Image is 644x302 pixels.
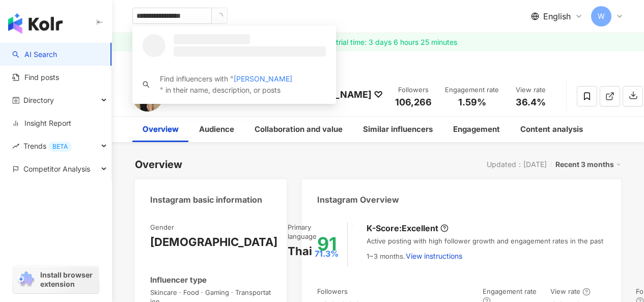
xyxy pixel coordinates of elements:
img: logo [8,13,63,34]
div: Collaboration and value [255,123,343,135]
div: Updated：[DATE] [487,160,547,169]
div: BETA [48,142,72,152]
div: Gender [150,223,174,232]
div: Recent 3 months [555,158,621,171]
div: Overview [143,123,179,135]
a: searchAI Search [12,49,57,60]
div: View rate [511,85,550,95]
a: Find posts [12,72,59,83]
div: Influencer type [150,274,207,285]
span: 1.59% [458,97,486,107]
span: search [143,81,150,88]
div: Engagement rate [445,85,499,95]
div: Instagram basic information [150,194,262,205]
a: chrome extensionInstall browser extension [13,266,99,293]
span: [PERSON_NAME] [234,74,292,83]
div: View rate [550,287,591,296]
span: Competitor Analysis [23,157,90,180]
span: Trends [23,134,72,157]
span: 106,266 [395,97,432,107]
div: Followers [394,85,433,95]
div: Thai [288,243,312,259]
span: loading [215,12,224,20]
div: [DEMOGRAPHIC_DATA] [150,234,277,250]
div: Followers [317,287,348,296]
a: Insight Report [12,118,71,128]
span: W [598,11,605,22]
span: View instructions [406,252,462,260]
div: Content analysis [520,123,583,135]
span: 36.4% [516,97,546,107]
div: Engagement [453,123,500,135]
div: Overview [135,157,182,172]
a: Remaining trial time: 3 days 6 hours 25 minutes [112,33,644,51]
span: Install browser extension [40,270,96,289]
div: Audience [199,123,234,135]
div: Primary language [288,223,339,241]
span: 71.3% [315,248,339,259]
div: Active posting with high follower growth and engagement rates in the past 1~3 months. [367,236,606,266]
div: Find influencers with " " in their name, description, or posts [160,73,326,96]
div: Excellent [402,223,438,234]
span: rise [12,143,19,150]
button: View instructions [405,246,463,266]
div: K-Score : [367,223,449,234]
div: Similar influencers [363,123,433,135]
span: English [543,11,571,22]
span: Directory [23,89,54,112]
div: Instagram Overview [317,194,399,205]
img: chrome extension [16,271,36,288]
